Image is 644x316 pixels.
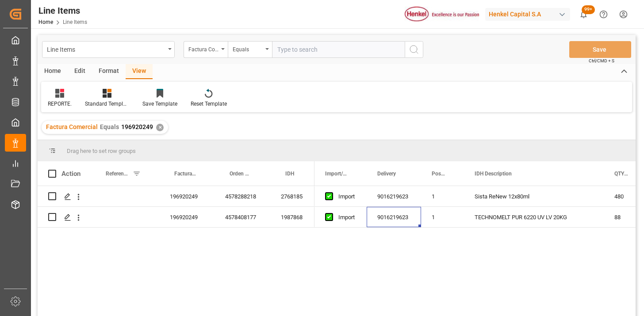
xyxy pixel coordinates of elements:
input: Type to search [272,41,405,58]
span: IDH Description [475,171,512,177]
div: ✕ [156,124,164,131]
div: View [126,64,153,79]
div: 1 [421,207,464,227]
span: QTY - Factura [614,171,629,177]
a: Home [38,19,53,25]
span: Delivery [377,171,396,177]
div: Equals [233,43,263,53]
button: Help Center [594,4,613,24]
button: Henkel Capital S.A [485,6,574,23]
button: open menu [42,41,175,58]
div: 4578408177 [215,207,270,227]
div: 196920249 [159,207,215,227]
span: Equals [100,123,119,130]
div: Reset Template [191,100,227,108]
div: Line Items [47,43,165,54]
div: 1 [421,186,464,206]
span: Posición [432,171,445,177]
div: Sista ReNew 12x80ml [464,186,604,206]
div: Import [338,187,356,207]
div: Standard Templates [85,100,129,108]
button: open menu [228,41,272,58]
span: IDH [285,171,294,177]
div: Press SPACE to select this row. [38,186,314,207]
div: 196920249 [159,186,215,206]
button: search button [405,41,423,58]
span: 99+ [582,5,595,14]
div: 1987868 [270,207,314,227]
div: 9016219623 [367,207,421,227]
img: Henkel%20logo.jpg_1689854090.jpg [405,7,479,22]
span: 196920249 [121,123,153,130]
button: show 100 new notifications [574,4,594,24]
div: Press SPACE to select this row. [38,207,314,228]
span: Referencia Leschaco (impo) [106,171,129,177]
button: Save [569,41,631,58]
span: Drag here to set row groups [67,148,136,154]
div: TECHNOMELT PUR 6220 UV LV 20KG [464,207,604,227]
div: Factura Comercial [188,43,218,53]
span: Ctrl/CMD + S [589,57,614,64]
span: Orden de Compra [230,171,252,177]
div: Edit [68,64,92,79]
div: Format [92,64,126,79]
div: 2768185 [270,186,314,206]
div: 4578288218 [215,186,270,206]
span: Factura Comercial [46,123,98,130]
div: Henkel Capital S.A [485,8,570,21]
button: open menu [184,41,228,58]
div: Save Template [142,100,177,108]
div: Action [61,170,80,178]
div: REPORTE. [48,100,72,108]
div: Line Items [38,4,87,17]
span: Import/Export [325,171,348,177]
div: Import [338,207,356,228]
span: Factura Comercial [174,171,196,177]
div: Home [38,64,68,79]
div: 9016219623 [367,186,421,206]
